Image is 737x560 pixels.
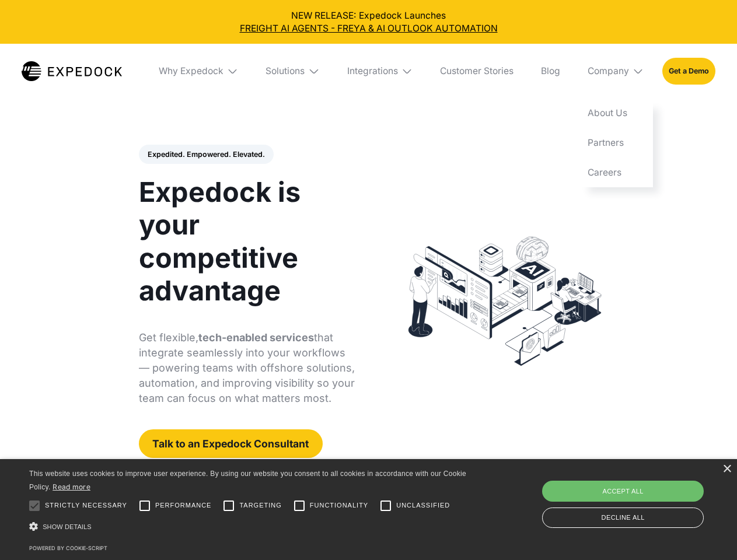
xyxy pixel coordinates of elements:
div: Show details [29,519,470,535]
div: Company [588,65,629,77]
span: This website uses cookies to improve user experience. By using our website you consent to all coo... [29,470,466,491]
span: Targeting [239,501,281,510]
div: NEW RELEASE: Expedock Launches [9,9,728,35]
span: Performance [155,501,212,510]
nav: Company [578,99,653,187]
strong: tech-enabled services [198,331,314,344]
div: Why Expedock [159,65,223,77]
a: Careers [578,157,653,187]
a: Get a Demo [662,58,715,84]
span: Unclassified [396,501,450,510]
div: Why Expedock [149,44,247,99]
div: Solutions [257,44,329,99]
div: Integrations [338,44,422,99]
p: Get flexible, that integrate seamlessly into your workflows — powering teams with offshore soluti... [139,330,355,406]
a: Talk to an Expedock Consultant [139,429,323,458]
a: Blog [532,44,569,99]
div: Solutions [266,65,305,77]
a: Read more [53,482,90,491]
div: Company [578,44,653,99]
a: Customer Stories [431,44,522,99]
a: Powered by cookie-script [29,545,107,551]
div: Integrations [347,65,398,77]
h1: Expedock is your competitive advantage [139,176,355,307]
a: FREIGHT AI AGENTS - FREYA & AI OUTLOOK AUTOMATION [9,22,728,35]
span: Strictly necessary [45,501,127,510]
a: About Us [578,99,653,128]
span: Functionality [310,501,368,510]
a: Partners [578,128,653,158]
span: Show details [43,523,92,530]
iframe: Chat Widget [543,434,737,560]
